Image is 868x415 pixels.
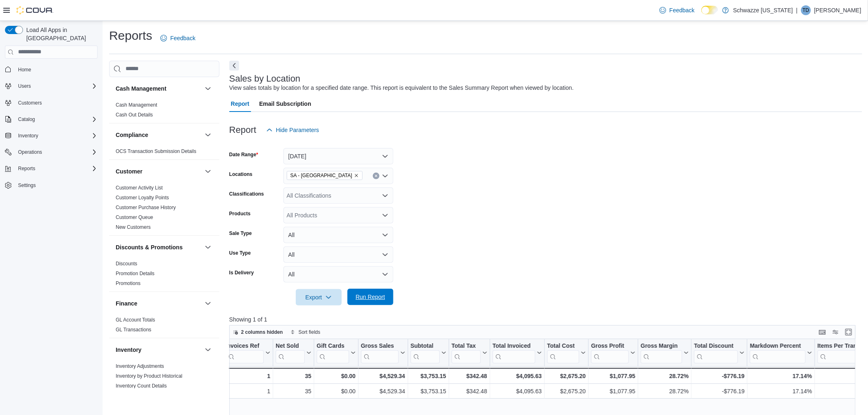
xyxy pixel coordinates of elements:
[18,83,31,89] span: Users
[356,293,385,301] span: Run Report
[296,289,342,306] button: Export
[116,280,141,287] span: Promotions
[669,6,694,14] span: Feedback
[16,6,53,14] img: Cova
[116,363,164,369] span: Inventory Adjustments
[641,342,682,363] div: Gross Margin
[750,342,812,363] button: Markdown Percent
[15,64,98,75] span: Home
[109,100,219,123] div: Cash Management
[591,371,635,381] div: $1,077.95
[2,97,101,109] button: Customers
[116,383,167,389] span: Inventory Count Details
[814,5,861,15] p: [PERSON_NAME]
[283,266,393,283] button: All
[317,342,349,363] div: Gift Card Sales
[591,386,635,396] div: $1,077.95
[301,289,337,306] span: Export
[116,131,201,139] button: Compliance
[283,246,393,263] button: All
[116,84,167,93] h3: Cash Management
[276,371,311,381] div: 35
[116,214,153,221] span: Customer Queue
[844,327,854,337] button: Enter fullscreen
[591,342,629,363] div: Gross Profit
[116,317,155,323] span: GL Account Totals
[361,371,405,381] div: $4,529.34
[116,346,142,354] h3: Inventory
[15,180,98,190] span: Settings
[547,386,586,396] div: $2,675.20
[410,342,439,363] div: Subtotal
[170,34,195,42] span: Feedback
[492,342,535,350] div: Total Invoiced
[361,342,405,363] button: Gross Sales
[694,342,738,350] div: Total Discount
[225,342,263,363] div: Invoices Ref
[116,205,176,210] a: Customer Purchase History
[18,116,35,123] span: Catalog
[116,326,151,333] span: GL Transactions
[694,342,745,363] button: Total Discount
[276,342,311,363] button: Net Sold
[15,65,34,75] a: Home
[641,386,689,396] div: 28.72%
[109,315,219,338] div: Finance
[831,327,841,337] button: Display options
[116,271,155,276] a: Promotion Details
[591,342,635,363] button: Gross Profit
[229,74,301,84] h3: Sales by Location
[451,342,487,363] button: Total Tax
[229,250,251,256] label: Use Type
[492,371,541,381] div: $4,095.63
[283,148,393,164] button: [DATE]
[116,195,169,201] a: Customer Loyalty Points
[287,327,324,337] button: Sort fields
[317,342,349,350] div: Gift Cards
[361,342,399,350] div: Gross Sales
[801,5,811,15] div: Tim Defabbo-Winter JR
[116,204,176,211] span: Customer Purchase History
[229,84,574,92] div: View sales totals by location for a specified date range. This report is equivalent to the Sales ...
[361,342,399,363] div: Gross Sales
[15,131,98,141] span: Inventory
[299,329,320,335] span: Sort fields
[18,132,38,139] span: Inventory
[492,342,535,363] div: Total Invoiced
[796,5,798,15] p: |
[382,192,388,199] button: Open list of options
[229,151,258,158] label: Date Range
[451,371,487,381] div: $342.48
[492,342,541,363] button: Total Invoiced
[290,171,352,180] span: SA - [GEOGRAPHIC_DATA]
[451,386,487,396] div: $342.48
[317,371,356,381] div: $0.00
[18,100,42,106] span: Customers
[229,315,862,324] p: Showing 1 of 1
[23,26,98,42] span: Load All Apps in [GEOGRAPHIC_DATA]
[116,346,201,354] button: Inventory
[116,148,196,154] a: OCS Transaction Submission Details
[15,114,38,124] button: Catalog
[109,146,219,160] div: Compliance
[116,167,142,176] h3: Customer
[2,64,101,75] button: Home
[116,270,155,277] span: Promotion Details
[382,173,388,179] button: Open list of options
[361,386,405,396] div: $4,529.34
[354,173,359,178] button: Remove SA - Denver from selection in this group
[229,125,256,135] h3: Report
[116,185,163,191] span: Customer Activity List
[116,261,137,267] a: Discounts
[116,260,137,267] span: Discounts
[109,27,152,44] h1: Reports
[15,98,98,108] span: Customers
[116,373,183,379] a: Inventory by Product Historical
[2,146,101,158] button: Operations
[451,342,480,350] div: Total Tax
[750,342,805,363] div: Markdown Percent
[203,242,213,252] button: Discounts & Promotions
[276,386,311,396] div: 35
[230,327,286,337] button: 2 columns hidden
[2,179,101,191] button: Settings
